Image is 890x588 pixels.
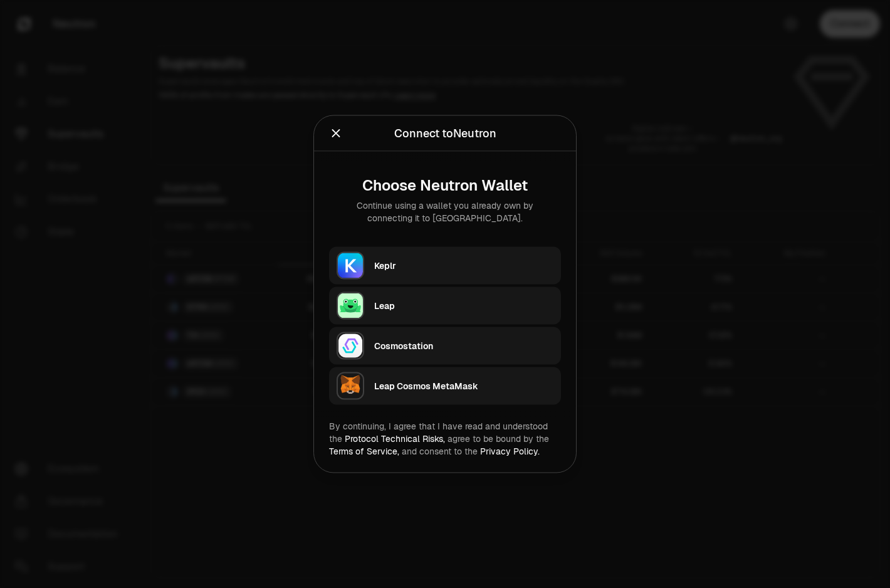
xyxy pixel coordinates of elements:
button: KeplrKeplr [329,247,561,285]
div: Leap Cosmos MetaMask [374,380,553,392]
div: By continuing, I agree that I have read and understood the agree to be bound by the and consent t... [329,420,561,458]
img: Cosmostation [337,332,364,360]
div: Keplr [374,260,553,272]
img: Keplr [337,252,364,280]
a: Protocol Technical Risks, [345,433,445,444]
a: Terms of Service, [329,446,399,457]
div: Cosmostation [374,340,553,352]
a: Privacy Policy. [480,446,540,457]
button: Leap Cosmos MetaMaskLeap Cosmos MetaMask [329,367,561,405]
img: Leap Cosmos MetaMask [337,372,364,400]
div: Leap [374,300,553,312]
div: Choose Neutron Wallet [339,177,551,194]
button: Close [329,125,343,142]
img: Leap [337,292,364,320]
div: Connect to Neutron [394,125,496,142]
button: LeapLeap [329,287,561,325]
div: Continue using a wallet you already own by connecting it to [GEOGRAPHIC_DATA]. [339,199,551,224]
button: CosmostationCosmostation [329,327,561,365]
